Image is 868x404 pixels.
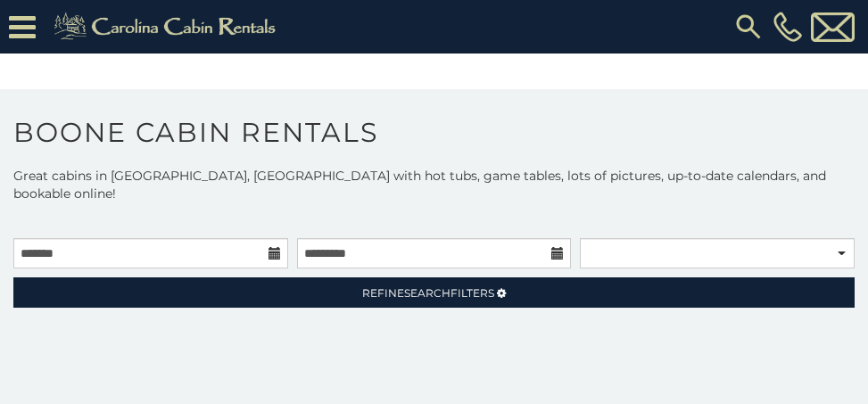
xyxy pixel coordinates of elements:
span: Search [404,286,451,300]
img: search-regular.svg [732,11,765,43]
span: Refine Filters [362,286,494,300]
a: RefineSearchFilters [13,277,855,308]
img: Khaki-logo.png [45,9,291,45]
a: [PHONE_NUMBER] [769,12,806,42]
